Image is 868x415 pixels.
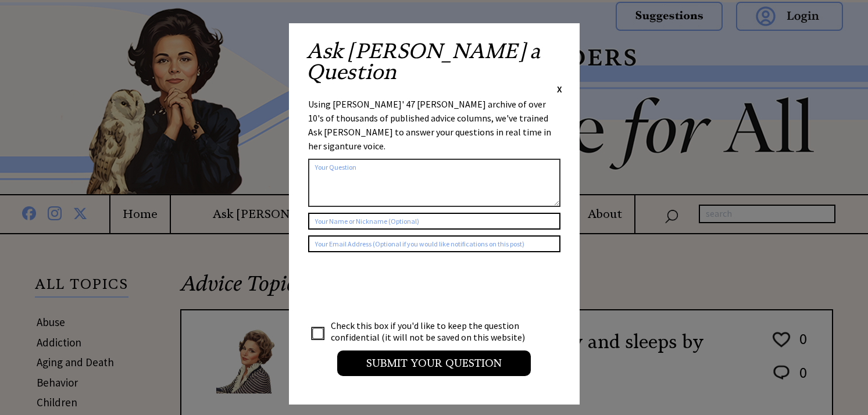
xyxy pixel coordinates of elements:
[337,350,531,376] input: Submit your Question
[306,41,562,83] h2: Ask [PERSON_NAME] a Question
[330,319,536,344] td: Check this box if you'd like to keep the question confidential (it will not be saved on this webs...
[308,235,560,252] input: Your Email Address (Optional if you would like notifications on this post)
[308,264,485,309] iframe: reCAPTCHA
[308,97,560,153] div: Using [PERSON_NAME]' 47 [PERSON_NAME] archive of over 10's of thousands of published advice colum...
[308,213,560,230] input: Your Name or Nickname (Optional)
[557,83,562,95] span: X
